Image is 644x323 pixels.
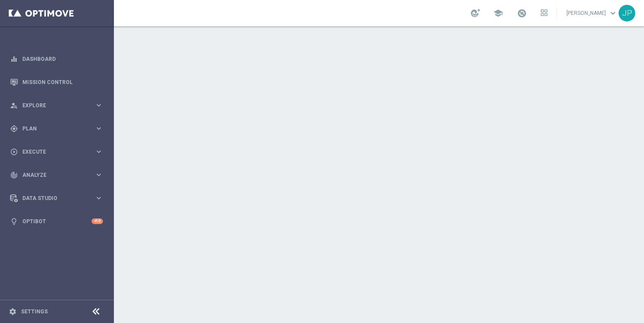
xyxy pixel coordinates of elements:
i: settings [9,308,17,316]
div: Dashboard [10,47,103,70]
span: Explore [22,103,95,108]
i: keyboard_arrow_right [95,147,103,156]
button: track_changes Analyze keyboard_arrow_right [10,172,103,179]
span: Plan [22,126,95,131]
span: keyboard_arrow_down [608,8,618,18]
i: person_search [10,102,18,109]
div: Plan [10,125,95,133]
span: Data Studio [22,196,95,201]
a: [PERSON_NAME]keyboard_arrow_down [566,7,619,20]
i: gps_fixed [10,125,18,133]
div: Analyze [10,171,95,179]
a: Settings [21,309,48,314]
button: play_circle_outline Execute keyboard_arrow_right [10,148,103,155]
div: Execute [10,148,95,156]
button: lightbulb Optibot +10 [10,218,103,225]
button: gps_fixed Plan keyboard_arrow_right [10,125,103,132]
span: school [493,8,503,18]
i: track_changes [10,171,18,179]
button: Mission Control [10,79,103,86]
span: Analyze [22,172,95,178]
i: keyboard_arrow_right [95,124,103,133]
a: Optibot [22,210,92,233]
button: equalizer Dashboard [10,56,103,63]
div: +10 [92,218,103,224]
button: Data Studio keyboard_arrow_right [10,195,103,202]
div: JP [619,5,635,21]
div: Optibot [10,210,103,233]
div: Mission Control [10,70,103,94]
a: Dashboard [22,47,103,70]
i: lightbulb [10,218,18,225]
div: Explore [10,102,95,109]
button: person_search Explore keyboard_arrow_right [10,102,103,109]
i: equalizer [10,55,18,63]
div: Data Studio [10,194,95,202]
i: play_circle_outline [10,148,18,156]
span: Execute [22,149,95,154]
i: keyboard_arrow_right [95,101,103,109]
i: keyboard_arrow_right [95,194,103,202]
a: Mission Control [22,70,103,94]
i: keyboard_arrow_right [95,171,103,179]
